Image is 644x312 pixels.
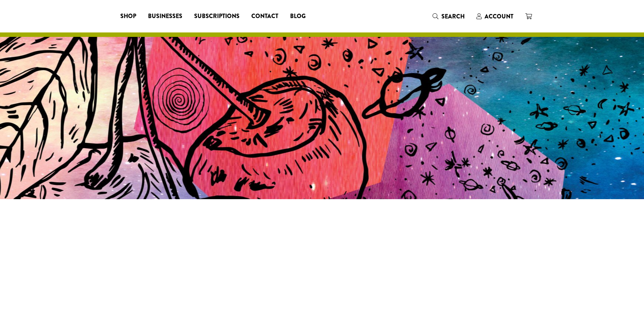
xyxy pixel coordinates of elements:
[114,10,142,22] a: Shop
[148,12,182,21] span: Businesses
[251,12,278,21] span: Contact
[485,12,513,21] span: Account
[194,12,240,21] span: Subscriptions
[427,10,471,22] a: Search
[441,12,465,21] span: Search
[120,12,136,21] span: Shop
[290,12,306,21] span: Blog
